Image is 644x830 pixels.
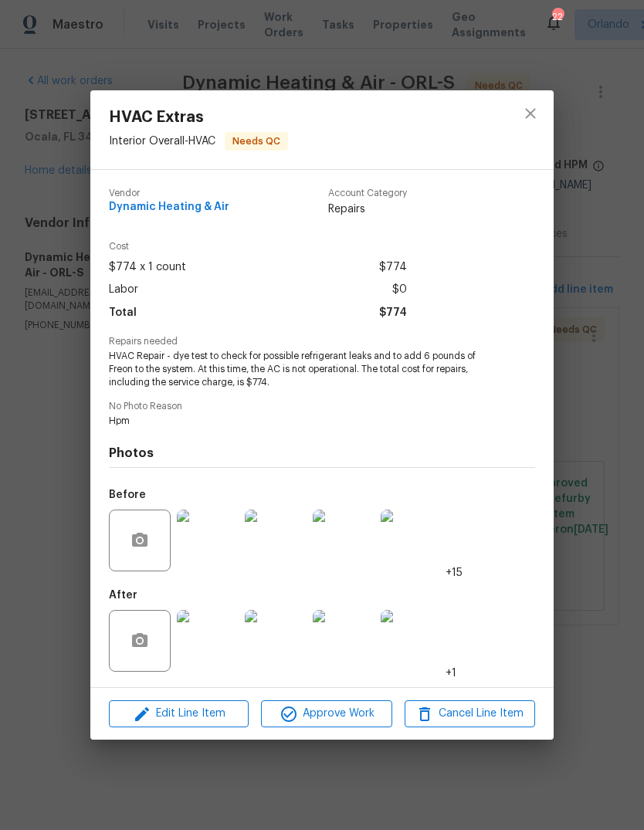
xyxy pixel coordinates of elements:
span: +1 [446,666,456,681]
span: Edit Line Item [114,704,244,723]
span: HVAC Extras [109,109,288,126]
span: $774 [379,256,407,279]
div: 22 [552,9,563,25]
h5: After [109,590,137,601]
span: Labor [109,279,138,301]
span: Interior Overall - HVAC [109,136,215,147]
span: Cost [109,242,407,252]
span: Needs QC [226,134,286,149]
span: No Photo Reason [109,401,535,412]
button: close [512,95,549,132]
h5: Before [109,490,146,500]
span: Repairs needed [109,337,535,347]
span: Account Category [328,188,407,198]
button: Edit Line Item [109,700,249,727]
span: Total [109,302,137,324]
button: Cancel Line Item [405,700,535,727]
span: HVAC Repair - dye test to check for possible refrigerant leaks and to add 6 pounds of Freon to th... [109,350,493,388]
button: Approve Work [261,700,391,727]
span: +15 [446,565,463,581]
span: Cancel Line Item [409,704,530,723]
span: Approve Work [266,704,387,723]
span: Repairs [328,202,407,217]
span: Vendor [109,188,229,198]
span: Dynamic Heating & Air [109,202,229,213]
span: Hpm [109,415,493,428]
span: $774 [379,302,407,324]
span: $774 x 1 count [109,256,186,279]
h4: Photos [109,445,535,461]
span: $0 [392,279,407,301]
